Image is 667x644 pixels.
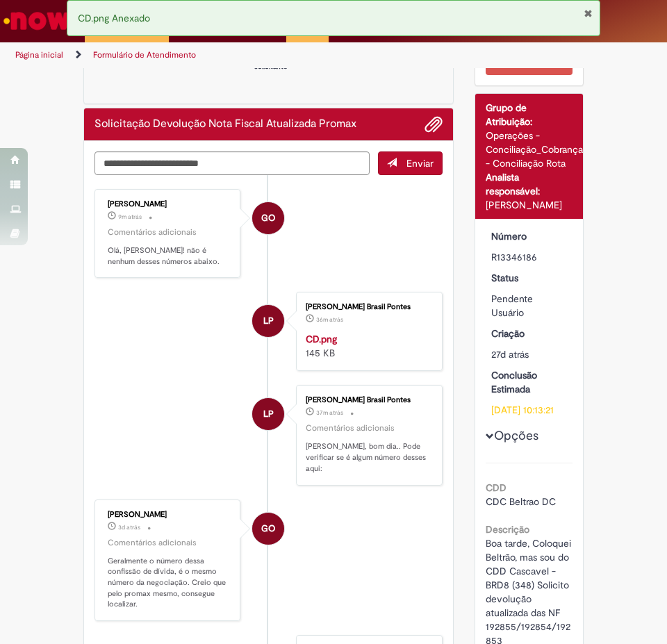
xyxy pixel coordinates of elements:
dt: Número [481,229,579,243]
p: Olá, [PERSON_NAME]! não é nenhum desses números abaixo. [108,245,229,267]
small: Comentários adicionais [306,422,395,434]
span: CDC Beltrao DC [486,495,556,508]
div: [PERSON_NAME] Brasil Pontes [306,303,427,311]
div: Operações - Conciliação_Cobrança - Conciliação Rota [486,129,573,170]
small: Comentários adicionais [108,226,197,238]
time: 25/08/2025 10:18:34 [118,523,140,531]
div: Lizandra Da Costa Brasil Pontes [252,398,284,430]
span: Enviar [406,157,434,170]
p: Geralmente o número dessa confissão de dívida, é o mesmo número da negociação. Creio que pelo pro... [108,556,229,611]
time: 28/08/2025 08:30:14 [316,408,343,417]
span: 36m atrás [316,315,343,324]
div: Gustavo Oliveira [252,513,284,545]
div: [PERSON_NAME] [486,198,573,212]
div: [PERSON_NAME] [108,511,229,519]
span: CD.png Anexado [78,12,150,24]
time: 28/08/2025 08:58:21 [118,213,142,221]
div: Grupo de Atribuição: [486,101,573,129]
dt: Conclusão Estimada [481,368,579,396]
time: 01/08/2025 15:03:48 [491,348,529,361]
h2: Solicitação Devolução Nota Fiscal Atualizada Promax Histórico de tíquete [94,118,356,131]
button: Fechar Notificação [584,8,593,19]
a: Formulário de Atendimento [93,49,196,60]
span: LP [263,397,274,431]
div: Pendente Usuário [491,292,568,320]
div: R13346186 [491,250,568,264]
p: [PERSON_NAME], bom dia.. Pode verificar se é algum número desses aqui: [306,441,427,474]
span: 37m atrás [316,408,343,417]
button: Adicionar anexos [425,115,443,133]
span: LP [263,304,274,338]
span: 3d atrás [118,523,140,531]
span: GO [261,512,275,545]
div: [PERSON_NAME] Brasil Pontes [306,396,427,404]
img: ServiceNow [1,7,73,35]
span: GO [261,201,275,235]
dt: Status [481,271,579,285]
div: Lizandra Da Costa Brasil Pontes [252,305,284,337]
b: CDD [486,481,507,494]
div: 145 KB [306,332,427,360]
ul: Trilhas de página [10,42,323,68]
small: Comentários adicionais [108,537,197,549]
span: 27d atrás [491,348,529,361]
div: [DATE] 10:13:21 [491,403,568,417]
a: CD.png [306,333,337,345]
div: [PERSON_NAME] [108,200,229,208]
a: Página inicial [15,49,63,60]
div: Gustavo Oliveira [252,202,284,234]
div: 01/08/2025 15:03:48 [491,347,568,361]
div: Analista responsável: [486,170,573,198]
button: Enviar [378,151,443,175]
time: 28/08/2025 08:30:58 [316,315,343,324]
b: Descrição [486,523,529,536]
textarea: Digite sua mensagem aqui... [94,151,370,175]
span: 9m atrás [118,213,142,221]
dt: Criação [481,327,579,340]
